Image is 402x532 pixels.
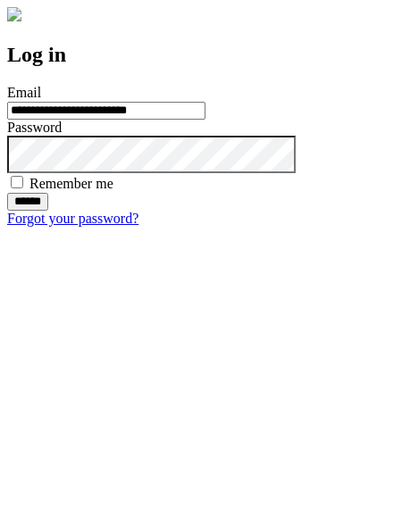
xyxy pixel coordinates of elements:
label: Remember me [29,176,113,191]
a: Forgot your password? [7,211,138,226]
img: logo-4e3dc11c47720685a147b03b5a06dd966a58ff35d612b21f08c02c0306f2b779.png [7,7,21,21]
label: Email [7,85,41,100]
h2: Log in [7,43,395,67]
label: Password [7,120,62,135]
